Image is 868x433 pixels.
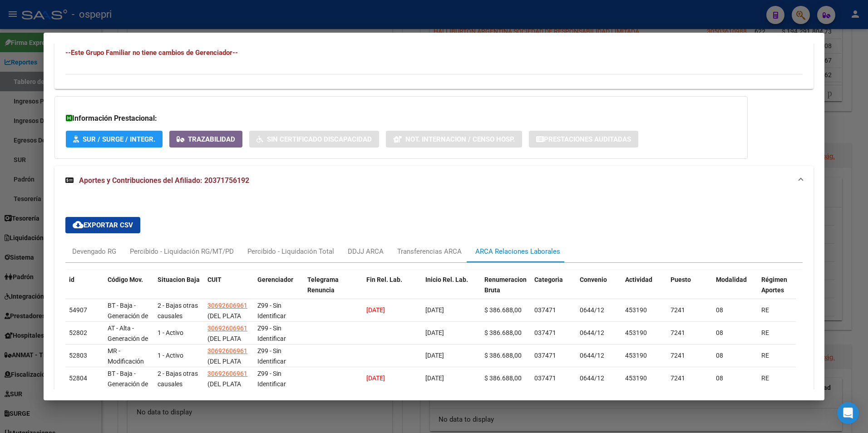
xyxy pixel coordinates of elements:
[761,374,769,382] span: RE
[104,270,154,310] datatable-header-cell: Código Mov.
[484,352,522,359] span: $ 386.688,00
[247,246,334,256] div: Percibido - Liquidación Total
[204,270,254,310] datatable-header-cell: CUIT
[712,270,758,310] datatable-header-cell: Modalidad
[69,306,87,314] span: 54907
[425,374,444,382] span: [DATE]
[257,370,286,388] span: Z99 - Sin Identificar
[484,329,522,336] span: $ 386.688,00
[761,329,769,336] span: RE
[580,374,604,382] span: 0644/12
[580,276,607,283] span: Convenio
[254,270,304,310] datatable-header-cell: Gerenciador
[716,329,723,336] span: 08
[108,276,143,283] span: Código Mov.
[65,270,104,310] datatable-header-cell: id
[207,335,247,363] span: (DEL PLATA INGENIERIA S A)
[544,135,631,143] span: Prestaciones Auditadas
[249,131,379,148] button: Sin Certificado Discapacidad
[69,276,74,283] span: id
[348,246,384,256] div: DDJJ ARCA
[716,374,723,382] span: 08
[484,306,522,314] span: $ 386.688,00
[366,374,385,382] span: [DATE]
[529,131,638,148] button: Prestaciones Auditadas
[837,402,859,424] div: Open Intercom Messenger
[363,270,422,310] datatable-header-cell: Fin Rel. Lab.
[366,306,385,314] span: [DATE]
[621,270,667,310] datatable-header-cell: Actividad
[108,302,148,330] span: BT - Baja - Generación de Clave
[625,374,647,382] span: 453190
[534,352,556,359] span: 037471
[83,135,155,143] span: SUR / SURGE / INTEGR.
[386,131,522,148] button: Not. Internacion / Censo Hosp.
[69,374,87,382] span: 52804
[54,166,814,195] mat-expansion-panel-header: Aportes y Contribuciones del Afiliado: 20371756192
[531,270,576,310] datatable-header-cell: Categoria
[207,312,247,340] span: (DEL PLATA INGENIERIA S A)
[366,276,402,283] span: Fin Rel. Lab.
[534,276,563,283] span: Categoria
[188,135,235,143] span: Trazabilidad
[72,246,116,256] div: Devengado RG
[257,325,286,342] span: Z99 - Sin Identificar
[307,276,339,294] span: Telegrama Renuncia
[625,306,647,314] span: 453190
[158,352,183,359] span: 1 - Activo
[580,329,604,336] span: 0644/12
[257,347,286,365] span: Z99 - Sin Identificar
[671,306,685,314] span: 7241
[481,270,531,310] datatable-header-cell: Renumeracion Bruta
[66,131,163,148] button: SUR / SURGE / INTEGR.
[671,329,685,336] span: 7241
[207,380,247,408] span: (DEL PLATA INGENIERIA S A)
[73,221,133,229] span: Exportar CSV
[425,306,444,314] span: [DATE]
[207,370,247,377] span: 30692606961
[207,325,247,332] span: 30692606961
[257,276,293,283] span: Gerenciador
[154,270,204,310] datatable-header-cell: Situacion Baja
[79,176,249,185] span: Aportes y Contribuciones del Afiliado: 20371756192
[716,276,747,283] span: Modalidad
[207,358,247,386] span: (DEL PLATA INGENIERIA S A)
[534,374,556,382] span: 037471
[65,217,140,233] button: Exportar CSV
[534,306,556,314] span: 037471
[758,270,803,310] datatable-header-cell: Régimen Aportes
[425,352,444,359] span: [DATE]
[716,352,723,359] span: 08
[576,270,621,310] datatable-header-cell: Convenio
[304,270,363,310] datatable-header-cell: Telegrama Renuncia
[625,352,647,359] span: 453190
[73,219,84,230] mat-icon: cloud_download
[130,246,234,256] div: Percibido - Liquidación RG/MT/PD
[108,370,148,398] span: BT - Baja - Generación de Clave
[671,374,685,382] span: 7241
[484,374,522,382] span: $ 386.688,00
[257,302,286,320] span: Z99 - Sin Identificar
[625,329,647,336] span: 453190
[158,370,198,388] span: 2 - Bajas otras causales
[69,329,87,336] span: 52802
[484,276,527,294] span: Renumeracion Bruta
[207,302,247,309] span: 30692606961
[580,352,604,359] span: 0644/12
[397,246,462,256] div: Transferencias ARCA
[169,131,242,148] button: Trazabilidad
[207,276,222,283] span: CUIT
[580,306,604,314] span: 0644/12
[425,329,444,336] span: [DATE]
[761,276,787,294] span: Régimen Aportes
[69,352,87,359] span: 52803
[65,48,803,58] h4: --Este Grupo Familiar no tiene cambios de Gerenciador--
[405,135,515,143] span: Not. Internacion / Censo Hosp.
[716,306,723,314] span: 08
[108,325,148,353] span: AT - Alta - Generación de clave
[761,352,769,359] span: RE
[671,352,685,359] span: 7241
[761,306,769,314] span: RE
[534,329,556,336] span: 037471
[267,135,372,143] span: Sin Certificado Discapacidad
